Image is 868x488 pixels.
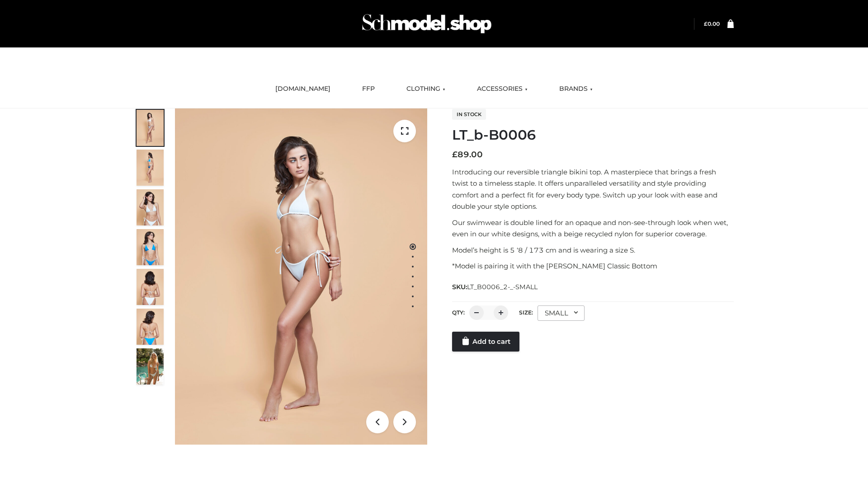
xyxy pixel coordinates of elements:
bdi: 89.00 [452,150,483,160]
h1: LT_b-B0006 [452,127,734,143]
a: Add to cart [452,332,519,352]
img: ArielClassicBikiniTop_CloudNine_AzureSky_OW114ECO_1 [175,108,427,445]
a: BRANDS [552,79,599,99]
p: Our swimwear is double lined for an opaque and non-see-through look when wet, even in our white d... [452,217,734,240]
span: SKU: [452,282,538,292]
span: £ [452,150,458,160]
a: CLOTHING [400,79,452,99]
a: FFP [355,79,382,99]
a: £0.00 [704,20,720,27]
p: Introducing our reversible triangle bikini top. A masterpiece that brings a fresh twist to a time... [452,166,734,212]
a: ACCESSORIES [470,79,534,99]
div: SMALL [538,305,585,321]
label: QTY: [452,309,465,316]
img: ArielClassicBikiniTop_CloudNine_AzureSky_OW114ECO_7-scaled.jpg [137,269,164,305]
p: *Model is pairing it with the [PERSON_NAME] Classic Bottom [452,260,734,272]
img: ArielClassicBikiniTop_CloudNine_AzureSky_OW114ECO_4-scaled.jpg [137,229,164,265]
img: Arieltop_CloudNine_AzureSky2.jpg [137,348,164,385]
img: Schmodel Admin 964 [359,6,495,42]
a: [DOMAIN_NAME] [269,79,337,99]
img: ArielClassicBikiniTop_CloudNine_AzureSky_OW114ECO_8-scaled.jpg [137,309,164,345]
bdi: 0.00 [704,20,720,27]
p: Model’s height is 5 ‘8 / 173 cm and is wearing a size S. [452,244,734,256]
img: ArielClassicBikiniTop_CloudNine_AzureSky_OW114ECO_3-scaled.jpg [137,189,164,225]
img: ArielClassicBikiniTop_CloudNine_AzureSky_OW114ECO_1-scaled.jpg [137,110,164,146]
span: £ [704,20,708,27]
img: ArielClassicBikiniTop_CloudNine_AzureSky_OW114ECO_2-scaled.jpg [137,150,164,186]
span: In stock [452,109,486,120]
label: Size: [519,309,533,316]
span: LT_B0006_2-_-SMALL [467,283,538,291]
